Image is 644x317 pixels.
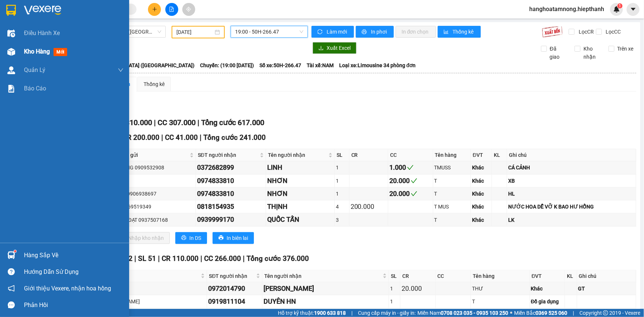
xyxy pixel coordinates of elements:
[200,61,254,69] span: Chuyến: (19:00 [DATE])
[434,163,469,172] div: TMUSS
[264,272,381,280] span: Tên người nhận
[627,3,640,16] button: caret-down
[267,189,333,199] div: NHƠN
[24,266,124,278] div: Hướng dẫn sử dụng
[472,177,490,185] div: Khác
[351,201,387,212] div: 200.000
[114,177,194,185] div: NHIÊN
[197,214,265,225] div: 0939999170
[200,133,202,142] span: |
[200,254,202,263] span: |
[267,162,333,173] div: LINH
[144,80,165,88] div: Thống kê
[154,118,156,127] span: |
[339,61,416,69] span: Loại xe: Limousine 34 phòng đơn
[134,254,136,263] span: |
[603,28,622,36] span: Lọc CC
[218,235,224,241] span: printer
[196,187,266,200] td: 0974833810
[267,176,333,186] div: NHƠN
[613,6,620,13] img: icon-new-feature
[182,3,195,16] button: aim
[402,283,434,294] div: 20.000
[8,268,15,275] span: question-circle
[196,213,266,226] td: 0939999170
[6,5,16,16] img: logo-vxr
[197,118,199,127] span: |
[100,285,206,293] div: HIỀN
[109,254,132,263] span: Đơn 42
[371,28,388,36] span: In phơi
[349,149,388,161] th: CR
[266,213,335,226] td: QUỐC TẤN
[123,133,159,142] span: CR 200.000
[161,133,163,142] span: |
[227,234,248,242] span: In biên lai
[24,48,50,55] span: Kho hàng
[114,216,194,224] div: PHÁT ĐẠT 0937507168
[389,189,431,199] div: 20.000
[335,149,349,161] th: SL
[472,297,528,306] div: T
[311,26,354,38] button: syncLàm mới
[207,295,262,308] td: 0919811104
[317,29,324,35] span: sync
[362,29,368,35] span: printer
[336,203,348,211] div: 4
[197,189,265,199] div: 0974833810
[165,3,178,16] button: file-add
[434,203,469,211] div: T MUS
[152,7,157,12] span: plus
[197,176,265,186] div: 0974833810
[336,177,348,185] div: 1
[565,270,577,282] th: KL
[336,216,348,224] div: 3
[24,300,124,311] div: Phản hồi
[492,149,507,161] th: KL
[196,175,266,187] td: 0974833810
[433,149,471,161] th: Tên hàng
[208,283,261,294] div: 0972014790
[327,44,351,52] span: Xuất Excel
[198,151,258,159] span: SĐT người nhận
[530,270,565,282] th: ĐVT
[169,7,174,12] span: file-add
[472,190,490,198] div: Khác
[471,149,492,161] th: ĐVT
[472,216,490,224] div: Khác
[158,118,196,127] span: CC 307.000
[535,310,567,316] strong: 0369 525 060
[54,48,67,56] span: mới
[441,310,508,316] strong: 0708 023 035 - 0935 103 250
[581,45,603,61] span: Kho nhận
[209,272,255,280] span: SĐT người nhận
[264,296,387,307] div: DUYÊN HN
[101,272,200,280] span: Người gửi
[114,190,194,198] div: DINH 0906938697
[268,151,327,159] span: Tên người nhận
[165,133,198,142] span: CC 41.000
[114,163,194,172] div: VƯƠNG 0909532908
[114,118,152,127] span: CR 310.000
[148,3,161,16] button: plus
[138,254,156,263] span: SL 51
[158,254,160,263] span: |
[318,45,324,51] span: download
[471,270,530,282] th: Tên hàng
[510,311,512,314] span: ⚪️
[531,285,564,293] div: Khác
[389,176,431,186] div: 20.000
[327,28,348,36] span: Làm mới
[411,178,417,184] span: check
[508,177,635,185] div: XB
[8,285,15,292] span: notification
[507,149,636,161] th: Ghi chú
[24,65,45,75] span: Quản Lý
[434,216,469,224] div: T
[266,200,335,213] td: THỊNH
[243,254,245,263] span: |
[186,7,191,12] span: aim
[7,66,15,74] img: warehouse-icon
[573,309,574,317] span: |
[278,309,346,317] span: Hỗ trợ kỹ thuật:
